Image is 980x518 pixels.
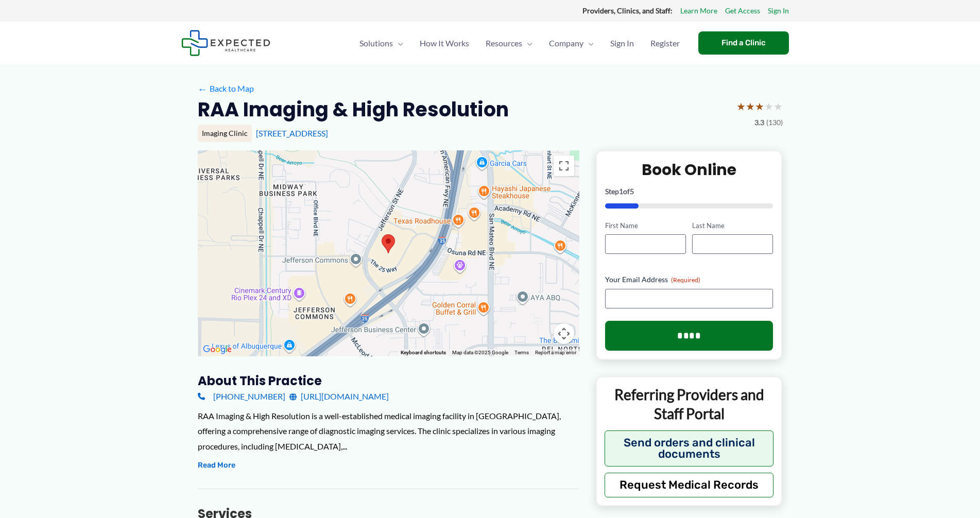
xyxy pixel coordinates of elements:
[605,430,774,467] button: Send orders and clinical documents
[554,323,574,344] button: Map camera controls
[522,25,532,61] span: Menu Toggle
[256,128,328,138] a: [STREET_ADDRESS]
[200,343,234,356] a: Open this area in Google Maps (opens a new window)
[605,274,773,285] label: Your Email Address
[351,25,688,61] nav: Primary Site Navigation
[582,6,673,15] strong: Providers, Clinics, and Staff:
[535,350,576,355] a: Report a map error
[755,97,764,116] span: ★
[181,30,270,56] img: Expected Healthcare Logo - side, dark font, small
[393,25,403,61] span: Menu Toggle
[198,125,252,142] div: Imaging Clinic
[671,276,700,284] span: (Required)
[768,4,789,18] a: Sign In
[602,25,642,61] a: Sign In
[411,25,477,61] a: How It Works
[754,116,764,129] span: 3.3
[198,81,254,96] a: ←Back to Map
[680,4,717,18] a: Learn More
[289,389,389,404] a: [URL][DOMAIN_NAME]
[610,25,634,61] span: Sign In
[619,187,623,196] span: 1
[401,349,446,356] button: Keyboard shortcuts
[736,97,746,116] span: ★
[698,31,789,55] a: Find a Clinic
[605,160,773,180] h2: Book Online
[198,389,285,404] a: [PHONE_NUMBER]
[198,84,208,94] span: ←
[541,25,602,61] a: CompanyMenu Toggle
[725,4,760,18] a: Get Access
[351,25,411,61] a: SolutionsMenu Toggle
[198,459,235,472] button: Read More
[773,97,783,116] span: ★
[605,221,686,231] label: First Name
[420,25,469,61] span: How It Works
[477,25,541,61] a: ResourcesMenu Toggle
[198,408,579,454] div: RAA Imaging & High Resolution is a well-established medical imaging facility in [GEOGRAPHIC_DATA]...
[359,25,393,61] span: Solutions
[630,187,634,196] span: 5
[583,25,594,61] span: Menu Toggle
[692,221,773,231] label: Last Name
[554,156,574,176] button: Toggle fullscreen view
[746,97,755,116] span: ★
[605,385,774,423] p: Referring Providers and Staff Portal
[605,188,773,195] p: Step of
[198,373,579,389] h3: About this practice
[549,25,583,61] span: Company
[605,473,774,497] button: Request Medical Records
[486,25,522,61] span: Resources
[642,25,688,61] a: Register
[650,25,680,61] span: Register
[514,350,529,355] a: Terms (opens in new tab)
[764,97,773,116] span: ★
[198,97,509,122] h2: RAA Imaging & High Resolution
[452,350,508,355] span: Map data ©2025 Google
[200,343,234,356] img: Google
[766,116,783,129] span: (130)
